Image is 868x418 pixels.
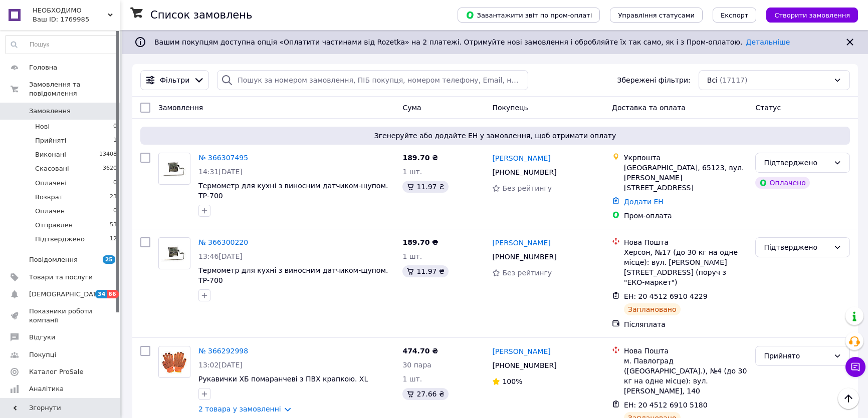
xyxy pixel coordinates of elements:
span: Відгуки [29,333,55,342]
span: 1 шт. [402,375,422,383]
img: Фото товару [159,348,190,375]
span: Без рейтингу [502,269,552,277]
img: Фото товару [159,158,190,180]
span: Покупці [29,350,56,359]
span: Скасовані [35,164,69,173]
div: 11.97 ₴ [402,181,448,193]
span: 189.70 ₴ [402,154,438,162]
a: № 366300220 [198,238,248,246]
span: Підтверджено [35,235,85,244]
span: Прийняті [35,136,66,145]
span: Завантажити звіт по пром-оплаті [466,11,592,20]
span: 474.70 ₴ [402,347,438,355]
a: Рукавички ХБ помаранчеві з ПВХ крапкою. XL [198,375,368,383]
span: 189.70 ₴ [402,238,438,246]
span: 13408 [99,150,117,159]
div: Заплановано [624,303,681,315]
span: 34 [95,290,107,298]
div: Ваш ID: 1769985 [33,15,120,24]
span: Збережені фільтри: [617,75,690,85]
span: Cума [402,104,421,112]
span: 1 [113,136,117,145]
span: Товари та послуги [29,273,93,282]
span: Статус [755,104,781,112]
span: 13:46[DATE] [198,252,243,260]
a: [PERSON_NAME] [492,346,550,356]
div: Херсон, №17 (до 30 кг на одне місце): вул. [PERSON_NAME][STREET_ADDRESS] (поруч з "ЕКО-маркет") [624,247,747,287]
a: [PERSON_NAME] [492,238,550,248]
span: Оплачені [35,179,67,188]
div: м. Павлоград ([GEOGRAPHIC_DATA].), №4 (до 30 кг на одне місце): вул. [PERSON_NAME], 140 [624,356,747,396]
img: Фото товару [159,242,190,265]
a: № 366307495 [198,154,248,162]
span: Замовлення та повідомлення [29,80,120,98]
input: Пошук за номером замовлення, ПІБ покупця, номером телефону, Email, номером накладної [217,70,528,90]
span: Повідомлення [29,255,78,264]
span: [DEMOGRAPHIC_DATA] [29,290,103,299]
span: Виконані [35,150,66,159]
a: [PERSON_NAME] [492,153,550,163]
span: Замовлення [158,104,203,112]
span: 1 шт. [402,168,422,176]
div: Укрпошта [624,153,747,163]
a: № 366292998 [198,347,248,355]
span: Возврат [35,193,63,202]
a: Термометр для кухні з виносним датчиком-щупом. ТР-700 [198,266,388,284]
span: 30 пара [402,361,431,369]
button: Чат з покупцем [845,357,865,377]
button: Створити замовлення [766,8,858,23]
span: [PHONE_NUMBER] [492,361,556,369]
a: Додати ЕН [624,198,664,206]
span: Нові [35,122,50,131]
a: Термометр для кухні з виносним датчиком-щупом. ТР-700 [198,182,388,200]
div: Підтверджено [764,242,829,253]
h1: Список замовлень [150,9,252,21]
button: Експорт [713,8,757,23]
span: 14:31[DATE] [198,168,243,176]
button: Наверх [838,388,859,409]
span: [PHONE_NUMBER] [492,168,556,176]
span: 3620 [103,164,117,173]
span: 53 [110,221,117,230]
div: Нова Пошта [624,346,747,356]
span: 100% [502,377,522,385]
span: Фільтри [160,75,189,85]
span: 12 [110,235,117,244]
span: 0 [113,207,117,216]
span: Без рейтингу [502,184,552,192]
a: Створити замовлення [756,11,858,19]
span: Каталог ProSale [29,367,83,376]
span: Оплачен [35,207,65,216]
span: 23 [110,193,117,202]
span: 0 [113,122,117,131]
button: Управління статусами [610,8,703,23]
span: Покупець [492,104,528,112]
div: Нова Пошта [624,237,747,247]
a: Фото товару [158,153,190,185]
div: 11.97 ₴ [402,265,448,277]
span: Аналітика [29,384,64,393]
span: Замовлення [29,107,71,116]
span: 66 [107,290,118,298]
span: 0 [113,179,117,188]
a: 2 товара у замовленні [198,405,281,413]
div: Підтверджено [764,157,829,168]
div: Післяплата [624,319,747,329]
span: НЕОБХОДИМО [33,6,108,15]
span: Згенеруйте або додайте ЕН у замовлення, щоб отримати оплату [144,131,846,141]
span: ЕН: 20 4512 6910 4229 [624,292,708,300]
span: (17117) [720,76,747,84]
div: Прийнято [764,350,829,361]
div: 27.66 ₴ [402,388,448,400]
span: ЕН: 20 4512 6910 5180 [624,401,708,409]
span: 25 [103,255,115,264]
span: Головна [29,63,57,72]
span: Доставка та оплата [612,104,686,112]
span: Вашим покупцям доступна опція «Оплатити частинами від Rozetka» на 2 платежі. Отримуйте нові замов... [154,38,790,46]
a: Детальніше [746,38,790,46]
span: 1 шт. [402,252,422,260]
div: Пром-оплата [624,211,747,221]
